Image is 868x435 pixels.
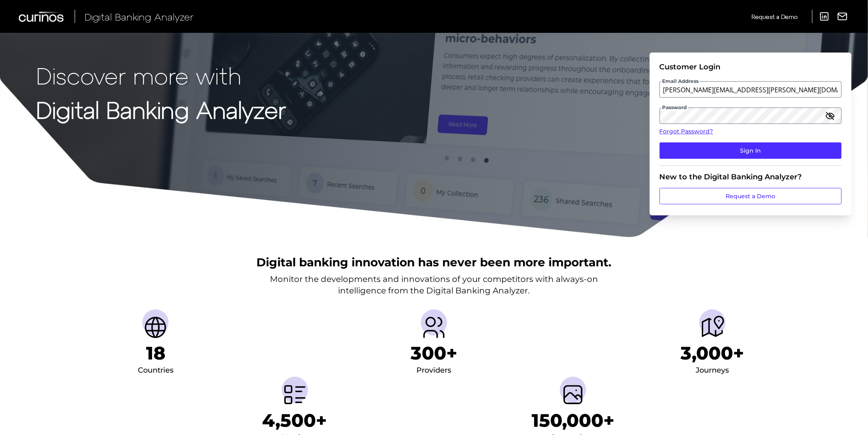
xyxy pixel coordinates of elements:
strong: Digital Banking Analyzer [36,96,286,123]
img: Metrics [282,382,308,408]
span: Request a Demo [752,13,798,20]
h1: 3,000+ [681,342,744,364]
div: Countries [138,364,174,377]
div: Journeys [696,364,729,377]
h1: 300+ [411,342,457,364]
a: Request a Demo [752,10,798,23]
span: Password [662,104,688,111]
img: Countries [142,314,169,341]
span: Digital Banking Analyzer [85,11,194,23]
h1: 18 [146,342,165,364]
p: Discover more with [36,62,286,88]
img: Screenshots [560,382,586,408]
h2: Digital banking innovation has never been more important. [257,254,612,270]
h1: 150,000+ [532,410,614,431]
div: Customer Login [660,62,842,71]
div: New to the Digital Banking Analyzer? [660,172,842,181]
a: Request a Demo [660,188,842,204]
img: Providers [421,314,447,341]
div: Providers [417,364,452,377]
img: Curinos [19,11,65,22]
button: Sign In [660,142,842,159]
p: Monitor the developments and innovations of your competitors with always-on intelligence from the... [270,273,598,296]
h1: 4,500+ [263,410,327,431]
img: Journeys [699,314,726,341]
a: Forgot Password? [660,127,842,136]
span: Email Address [662,78,700,85]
